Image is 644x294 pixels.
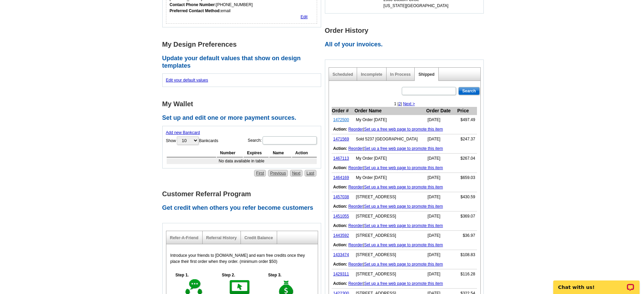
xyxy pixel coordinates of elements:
[426,231,457,241] td: [DATE]
[332,279,477,289] td: |
[333,214,349,219] a: 1451055
[426,134,457,144] td: [DATE]
[333,243,347,247] b: Action:
[361,72,382,77] a: Incomplete
[354,115,426,125] td: My Order [DATE]
[166,78,208,83] a: Edit your default values
[348,146,363,151] a: Reorder
[333,137,349,141] a: 1471569
[354,107,426,115] th: Order Name
[333,272,349,276] a: 1429311
[426,192,457,202] td: [DATE]
[167,158,317,164] td: No data available in table
[458,87,479,95] input: Search
[332,144,477,154] td: |
[364,281,443,286] a: Set up a free web page to promote this item
[166,136,219,145] label: Show Bankcards
[457,134,477,144] td: $247.37
[292,149,317,157] th: Action
[348,185,363,189] a: Reorder
[166,130,200,135] a: Add new Bankcard
[333,175,349,180] a: 1464169
[162,190,325,198] h1: Customer Referral Program
[263,136,317,144] input: Search:
[426,211,457,221] td: [DATE]
[364,243,443,247] a: Set up a free web page to promote this item
[248,136,317,145] label: Search:
[333,223,347,228] b: Action:
[426,107,457,115] th: Order Date
[403,101,415,106] a: Next >
[170,235,199,240] a: Refer-A-Friend
[364,185,443,189] a: Set up a free web page to promote this item
[348,165,363,170] a: Reorder
[244,149,269,157] th: Expires
[332,221,477,231] td: |
[398,101,401,106] a: 2
[332,163,477,173] td: |
[457,115,477,125] td: $497.49
[332,202,477,211] td: |
[364,127,443,132] a: Set up a free web page to promote this item
[354,211,426,221] td: [STREET_ADDRESS]
[426,269,457,279] td: [DATE]
[354,154,426,163] td: My Order [DATE]
[418,72,434,77] a: Shipped
[348,223,363,228] a: Reorder
[354,173,426,183] td: My Order [DATE]
[333,72,353,77] a: Scheduled
[426,173,457,183] td: [DATE]
[269,149,291,157] th: Name
[354,250,426,260] td: [STREET_ADDRESS]
[332,125,477,134] td: |
[333,165,347,170] b: Action:
[549,273,644,294] iframe: LiveChat chat widget
[332,182,477,192] td: |
[332,240,477,250] td: |
[354,269,426,279] td: [STREET_ADDRESS]
[364,223,443,228] a: Set up a free web page to promote this item
[457,231,477,241] td: $36.97
[333,262,347,267] b: Action:
[162,55,325,69] h2: Update your default values that show on design templates
[426,250,457,260] td: [DATE]
[218,272,238,278] h5: Step 2.
[364,165,443,170] a: Set up a free web page to promote this item
[354,134,426,144] td: Sold 5237 [GEOGRAPHIC_DATA]
[333,127,347,132] b: Action:
[162,41,325,48] h1: My Design Preferences
[333,204,347,209] b: Action:
[162,114,325,122] h2: Set up and edit one or more payment sources.
[170,252,314,265] p: Introduce your friends to [DOMAIN_NAME] and earn free credits once they place their first order w...
[333,146,347,151] b: Action:
[348,127,363,132] a: Reorder
[348,281,363,286] a: Reorder
[354,192,426,202] td: [STREET_ADDRESS]
[254,170,266,177] a: First
[333,281,347,286] b: Action:
[457,173,477,183] td: $659.03
[364,146,443,151] a: Set up a free web page to promote this item
[457,107,477,115] th: Price
[162,100,325,108] h1: My Wallet
[457,211,477,221] td: $369.07
[426,154,457,163] td: [DATE]
[245,235,273,240] a: Credit Balance
[265,272,285,278] h5: Step 3.
[325,41,487,48] h2: All of your invoices.
[268,170,288,177] a: Previous
[300,15,308,19] a: Edit
[348,204,363,209] a: Reorder
[333,252,349,257] a: 1433474
[457,192,477,202] td: $430.59
[364,262,443,267] a: Set up a free web page to promote this item
[217,149,243,157] th: Number
[206,235,237,240] a: Referral History
[354,231,426,241] td: [STREET_ADDRESS]
[333,156,349,161] a: 1467113
[333,185,347,189] b: Action:
[305,170,316,177] a: Last
[348,243,363,247] a: Reorder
